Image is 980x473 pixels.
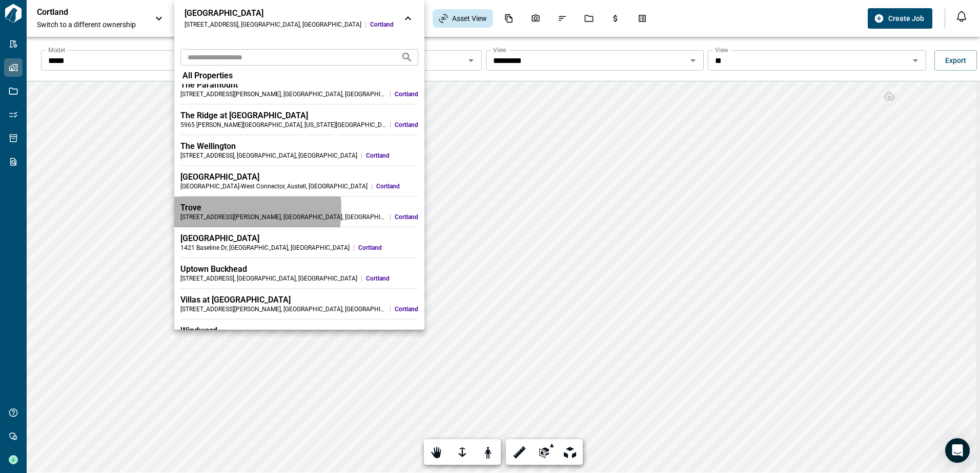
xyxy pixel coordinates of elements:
[180,80,418,90] div: The Paramount
[397,47,417,68] button: Search projects
[376,182,418,190] span: Cortland
[395,121,418,129] span: Cortland
[366,274,418,283] span: Cortland
[180,172,418,182] div: [GEOGRAPHIC_DATA]
[185,20,361,29] div: [STREET_ADDRESS] , [GEOGRAPHIC_DATA] , [GEOGRAPHIC_DATA]
[180,203,418,213] div: Trove
[945,438,970,463] div: Open Intercom Messenger
[182,71,233,81] span: All Properties
[180,141,418,152] div: The Wellington
[395,305,418,313] span: Cortland
[370,20,394,29] span: Cortland
[180,121,386,129] div: 5965 [PERSON_NAME][GEOGRAPHIC_DATA] , [US_STATE][GEOGRAPHIC_DATA] , CO
[180,233,418,244] div: [GEOGRAPHIC_DATA]
[180,305,386,313] div: [STREET_ADDRESS][PERSON_NAME] , [GEOGRAPHIC_DATA] , [GEOGRAPHIC_DATA]
[180,264,418,274] div: Uptown Buckhead
[180,90,386,98] div: [STREET_ADDRESS][PERSON_NAME] , [GEOGRAPHIC_DATA] , [GEOGRAPHIC_DATA]
[180,274,357,283] div: [STREET_ADDRESS] , [GEOGRAPHIC_DATA] , [GEOGRAPHIC_DATA]
[366,152,418,160] span: Cortland
[395,213,418,221] span: Cortland
[180,326,418,336] div: Windward
[180,152,357,160] div: [STREET_ADDRESS] , [GEOGRAPHIC_DATA] , [GEOGRAPHIC_DATA]
[180,213,386,221] div: [STREET_ADDRESS][PERSON_NAME] , [GEOGRAPHIC_DATA] , [GEOGRAPHIC_DATA]
[180,295,418,305] div: Villas at [GEOGRAPHIC_DATA]
[395,90,418,98] span: Cortland
[185,8,394,18] div: [GEOGRAPHIC_DATA]
[180,182,367,190] div: [GEOGRAPHIC_DATA]-West Connector , Austell , [GEOGRAPHIC_DATA]
[358,244,418,252] span: Cortland
[180,111,418,121] div: The Ridge at [GEOGRAPHIC_DATA]
[180,244,350,252] div: 1421 Baseline Dr , [GEOGRAPHIC_DATA] , [GEOGRAPHIC_DATA]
